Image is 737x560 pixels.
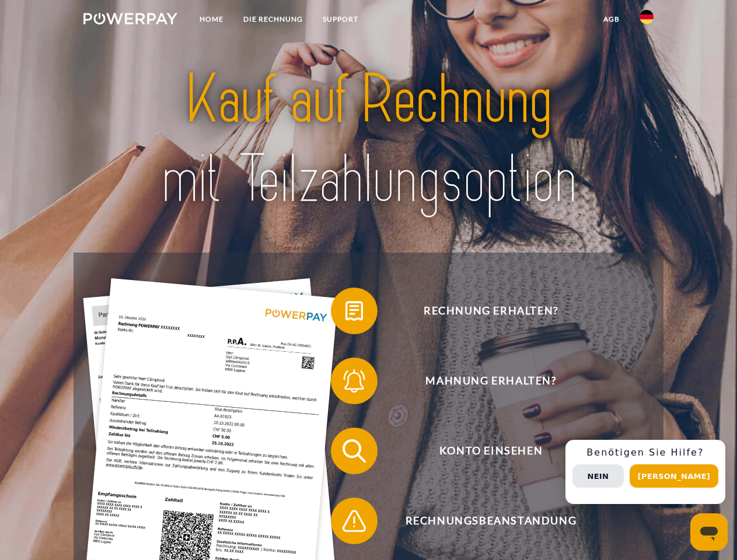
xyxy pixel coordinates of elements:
button: Rechnungsbeanstandung [331,498,634,544]
iframe: Schaltfläche zum Öffnen des Messaging-Fensters [690,513,728,551]
img: qb_search.svg [340,436,369,466]
div: Schnellhilfe [565,440,725,504]
img: qb_warning.svg [340,506,369,535]
h3: Benötigen Sie Hilfe? [572,447,718,459]
a: DIE RECHNUNG [233,9,313,30]
span: Mahnung erhalten? [348,358,634,404]
a: agb [593,9,630,30]
img: qb_bill.svg [340,296,369,325]
button: [PERSON_NAME] [630,464,718,488]
img: qb_bell.svg [340,366,369,395]
img: de [640,10,654,24]
a: SUPPORT [313,9,368,30]
img: title-powerpay_de.svg [111,56,626,223]
button: Nein [572,464,624,488]
a: Home [190,9,233,30]
span: Rechnung erhalten? [348,288,634,334]
button: Rechnung erhalten? [331,288,634,334]
img: logo-powerpay-white.svg [83,13,177,24]
span: Konto einsehen [348,428,634,474]
button: Mahnung erhalten? [331,358,634,404]
button: Konto einsehen [331,428,634,474]
span: Rechnungsbeanstandung [348,498,634,544]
